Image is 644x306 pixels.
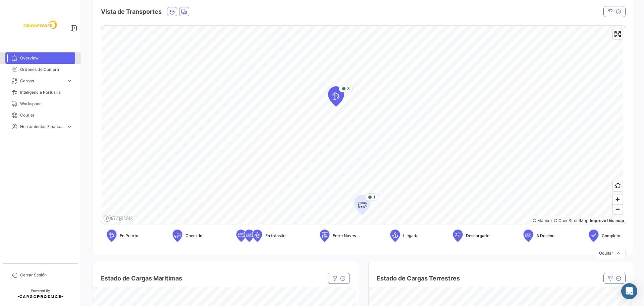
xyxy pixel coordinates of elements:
[554,218,588,223] a: OpenStreetMap
[66,78,72,84] span: expand_more
[20,89,72,95] span: Inteligencia Portuaria
[66,124,72,130] span: expand_more
[333,233,356,239] span: Entre Naves
[590,218,624,223] a: Map feedback
[354,195,370,215] div: Map marker
[5,110,75,121] a: Courier
[5,64,75,75] a: Órdenes de Compra
[101,274,182,283] h4: Estado de Cargas Maritimas
[403,233,419,239] span: Llegada
[20,124,64,130] span: Herramientas Financieras
[373,194,375,200] span: 1
[101,7,162,16] h4: Vista de Transportes
[602,233,620,239] span: Completo
[20,67,72,73] span: Órdenes de Compra
[185,233,202,239] span: Check In
[265,233,285,239] span: En tránsito
[103,214,133,222] a: Mapbox logo
[5,98,75,110] a: Workspace
[20,112,72,118] span: Courier
[613,204,623,214] button: Zoom out
[167,7,177,16] button: Ocean
[347,86,350,92] span: 3
[466,233,489,239] span: Descargado
[595,248,626,259] button: Ocultar
[5,87,75,98] a: Inteligencia Portuaria
[613,29,623,39] button: Enter fullscreen
[328,86,344,106] div: Map marker
[179,7,189,16] button: Land
[5,52,75,64] a: Overview
[101,26,623,225] canvas: Map
[20,272,72,278] span: Cerrar Sesión
[120,233,138,239] span: En Puerto
[23,8,57,42] img: f26a05d0-2fea-4301-a0f6-b8409df5d1eb.jpeg
[536,233,554,239] span: A Destino
[533,218,552,223] a: Mapbox
[20,55,72,61] span: Overview
[621,283,637,299] div: Abrir Intercom Messenger
[377,274,460,283] h4: Estado de Cargas Terrestres
[20,101,72,107] span: Workspace
[20,78,64,84] span: Cargas
[613,194,623,204] button: Zoom in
